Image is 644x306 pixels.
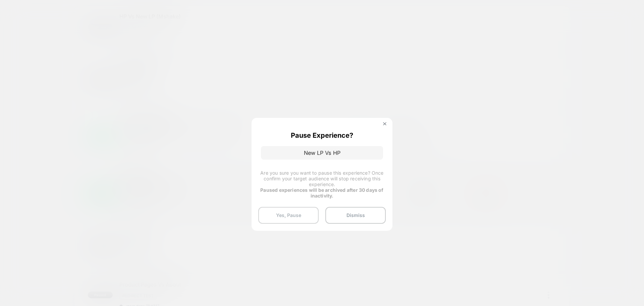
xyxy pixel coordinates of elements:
[260,187,383,199] strong: Paused experiences will be archived after 30 days of inactivity.
[258,207,319,224] button: Yes, Pause
[261,146,383,160] p: New LP Vs HP
[325,207,386,224] button: Dismiss
[260,170,383,187] span: Are you sure you want to pause this experience? Once confirm your target audience will stop recei...
[383,122,386,126] img: close
[291,131,353,139] p: Pause Experience?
